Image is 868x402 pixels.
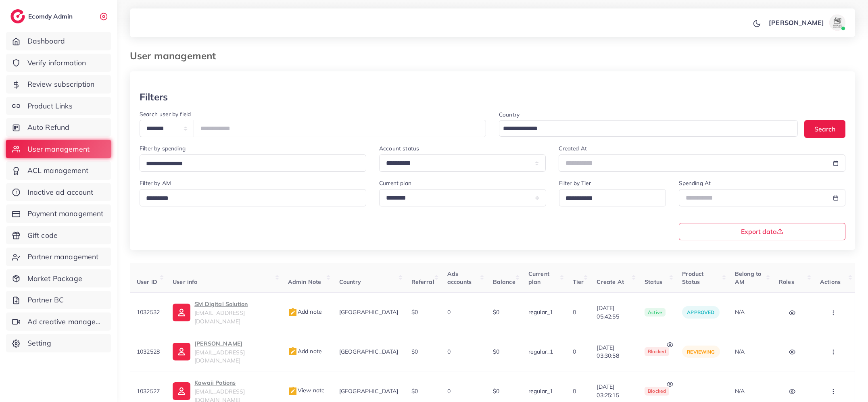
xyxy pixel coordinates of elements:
[447,308,451,316] span: 0
[804,120,845,137] button: Search
[645,347,669,356] span: blocked
[288,278,321,285] span: Admin Note
[764,15,849,31] a: [PERSON_NAME]avatar
[779,278,794,285] span: Roles
[735,348,745,355] span: N/A
[573,387,576,395] span: 0
[173,343,190,360] img: ic-user-info.36bf1079.svg
[6,54,111,72] a: Verify information
[140,91,168,103] h3: Filters
[559,144,587,152] label: Created At
[27,165,88,176] span: ACL management
[27,317,105,327] span: Ad creative management
[140,110,191,118] label: Search user by field
[411,278,434,285] span: Referral
[735,387,745,395] span: N/A
[573,308,576,316] span: 0
[137,278,157,285] span: User ID
[769,18,824,27] p: [PERSON_NAME]
[6,248,111,266] a: Partner management
[173,304,190,321] img: ic-user-info.36bf1079.svg
[339,308,399,316] span: [GEOGRAPHIC_DATA]
[411,308,418,316] span: $0
[735,308,745,316] span: N/A
[173,339,275,365] a: [PERSON_NAME][EMAIL_ADDRESS][DOMAIN_NAME]
[194,309,245,325] span: [EMAIL_ADDRESS][DOMAIN_NAME]
[528,387,553,395] span: regular_1
[173,382,190,400] img: ic-user-info.36bf1079.svg
[682,270,703,285] span: Product Status
[6,75,111,94] a: Review subscription
[27,144,90,154] span: User management
[735,270,761,285] span: Belong to AM
[130,50,222,62] h3: User management
[339,387,399,395] span: [GEOGRAPHIC_DATA]
[679,223,846,240] button: Export data
[288,386,298,396] img: admin_note.cdd0b510.svg
[499,120,798,137] div: Search for option
[6,312,111,331] a: Ad creative management
[339,278,361,285] span: Country
[528,270,549,285] span: Current plan
[194,339,275,348] p: [PERSON_NAME]
[493,387,499,395] span: $0
[411,387,418,395] span: $0
[10,9,25,23] img: logo
[27,79,95,90] span: Review subscription
[499,110,520,119] label: Country
[194,349,245,364] span: [EMAIL_ADDRESS][DOMAIN_NAME]
[597,344,632,360] span: [DATE] 03:30:58
[597,278,624,285] span: Create At
[27,122,70,133] span: Auto Refund
[500,123,787,135] input: Search for option
[493,278,515,285] span: Balance
[27,230,58,241] span: Gift code
[447,348,451,355] span: 0
[27,273,82,284] span: Market Package
[6,97,111,115] a: Product Links
[27,295,64,305] span: Partner BC
[645,387,669,396] span: blocked
[6,334,111,352] a: Setting
[137,308,160,316] span: 1032532
[528,308,553,316] span: regular_1
[379,144,419,152] label: Account status
[288,387,325,394] span: View note
[288,348,322,355] span: Add note
[137,387,160,395] span: 1032527
[687,349,715,355] span: reviewing
[6,32,111,50] a: Dashboard
[27,208,104,219] span: Payment management
[6,140,111,158] a: User management
[194,299,275,309] p: SM Digital Solution
[27,187,94,198] span: Inactive ad account
[645,278,662,285] span: Status
[10,9,75,23] a: logoEcomdy Admin
[173,299,275,325] a: SM Digital Solution[EMAIL_ADDRESS][DOMAIN_NAME]
[493,348,499,355] span: $0
[288,347,298,356] img: admin_note.cdd0b510.svg
[829,15,845,31] img: avatar
[447,387,451,395] span: 0
[173,278,197,285] span: User info
[597,304,632,321] span: [DATE] 05:42:55
[573,278,584,285] span: Tier
[6,204,111,223] a: Payment management
[559,189,666,206] div: Search for option
[27,36,65,46] span: Dashboard
[820,278,841,285] span: Actions
[741,228,783,235] span: Export data
[597,383,632,399] span: [DATE] 03:25:15
[563,192,655,205] input: Search for option
[6,118,111,137] a: Auto Refund
[379,179,411,187] label: Current plan
[447,270,472,285] span: Ads accounts
[140,144,186,152] label: Filter by spending
[140,179,171,187] label: Filter by AM
[573,348,576,355] span: 0
[137,348,160,355] span: 1032528
[528,348,553,355] span: regular_1
[493,308,499,316] span: $0
[679,179,711,187] label: Spending At
[645,308,666,317] span: active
